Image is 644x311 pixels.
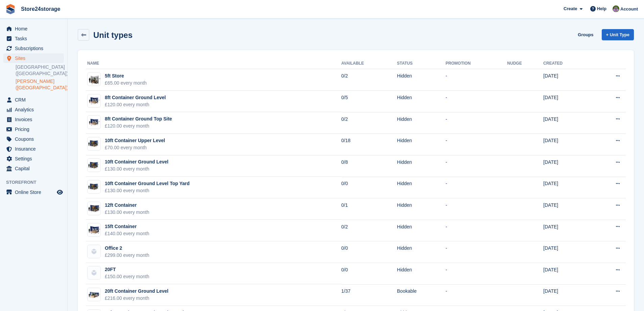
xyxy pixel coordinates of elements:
td: Bookable [397,284,446,306]
div: 8ft Container Ground Top Site [105,115,172,123]
td: [DATE] [543,91,591,112]
td: [DATE] [543,284,591,306]
div: 15ft Container [105,223,149,230]
a: menu [3,115,64,124]
a: menu [3,134,64,144]
a: menu [3,44,64,53]
td: Hidden [397,220,446,241]
span: Settings [15,154,55,163]
a: Groups [575,29,596,40]
td: Hidden [397,241,446,263]
td: Hidden [397,112,446,134]
div: £130.00 every month [105,165,168,173]
span: CRM [15,95,55,105]
img: 10ft%20Pic.png [88,161,100,170]
div: £130.00 every month [105,209,149,216]
td: - [446,155,507,177]
img: 5ft%20unit.png [88,74,100,84]
th: Name [86,58,341,69]
td: 0/8 [341,155,397,177]
img: blank-unit-type-icon-ffbac7b88ba66c5e286b0e438baccc4b9c83835d4c34f86887a83fc20ec27e7b.svg [88,245,100,258]
td: 0/0 [341,241,397,263]
td: - [446,241,507,263]
img: 20ft%20Pic.png [88,290,100,299]
td: [DATE] [543,155,591,177]
a: menu [3,187,64,197]
span: Account [620,6,638,13]
td: 0/5 [341,91,397,112]
td: - [446,220,507,241]
td: 1/37 [341,284,397,306]
td: Hidden [397,177,446,198]
td: - [446,69,507,91]
a: menu [3,53,64,63]
span: Pricing [15,125,55,134]
td: 0/2 [341,112,397,134]
img: 10ft%20Pic.png [88,139,100,148]
td: 0/0 [341,263,397,285]
h2: Unit types [93,30,133,40]
td: [DATE] [543,69,591,91]
td: - [446,263,507,285]
a: + Unit Type [602,29,634,40]
img: 8ft%20unit.png [88,96,100,106]
div: 20ft Container Ground Level [105,288,168,295]
td: 0/2 [341,220,397,241]
span: Tasks [15,34,55,43]
span: Coupons [15,134,55,144]
td: - [446,284,507,306]
div: £150.00 every month [105,273,149,280]
td: [DATE] [543,112,591,134]
th: Status [397,58,446,69]
span: Storefront [6,179,67,186]
td: [DATE] [543,198,591,220]
span: Subscriptions [15,44,55,53]
div: 20FT [105,266,149,273]
div: 5ft Store [105,72,147,80]
td: 0/2 [341,69,397,91]
td: - [446,177,507,198]
a: [GEOGRAPHIC_DATA] ([GEOGRAPHIC_DATA]) [16,64,64,77]
td: - [446,134,507,155]
th: Created [543,58,591,69]
span: Home [15,24,55,34]
td: [DATE] [543,134,591,155]
span: Capital [15,164,55,173]
a: menu [3,125,64,134]
img: 15ft.png [88,225,100,235]
a: menu [3,144,64,154]
a: menu [3,34,64,43]
div: 10ft Container Ground Level Top Yard [105,180,190,187]
a: menu [3,164,64,173]
div: £65.00 every month [105,80,147,87]
th: Available [341,58,397,69]
div: £130.00 every month [105,187,190,194]
td: - [446,198,507,220]
div: 8ft Container Ground Level [105,94,166,101]
span: Sites [15,53,55,63]
a: menu [3,95,64,105]
div: 10ft Container Upper Level [105,137,165,144]
td: Hidden [397,263,446,285]
th: Nudge [507,58,543,69]
img: blank-unit-type-icon-ffbac7b88ba66c5e286b0e438baccc4b9c83835d4c34f86887a83fc20ec27e7b.svg [88,266,100,279]
span: Help [597,5,606,12]
a: [PERSON_NAME] ([GEOGRAPHIC_DATA]) [16,78,64,91]
td: Hidden [397,198,446,220]
td: Hidden [397,91,446,112]
div: £299.00 every month [105,252,149,259]
a: Preview store [56,188,64,196]
span: Analytics [15,105,55,114]
td: [DATE] [543,177,591,198]
td: [DATE] [543,241,591,263]
img: 8,12ft.png [88,204,100,213]
th: Promotion [446,58,507,69]
img: 8ft%20unit.png [88,117,100,127]
span: Invoices [15,115,55,124]
div: £216.00 every month [105,295,168,302]
div: 12ft Container [105,202,149,209]
div: £70.00 every month [105,144,165,151]
a: menu [3,24,64,34]
a: menu [3,105,64,114]
div: Office 2 [105,245,149,252]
